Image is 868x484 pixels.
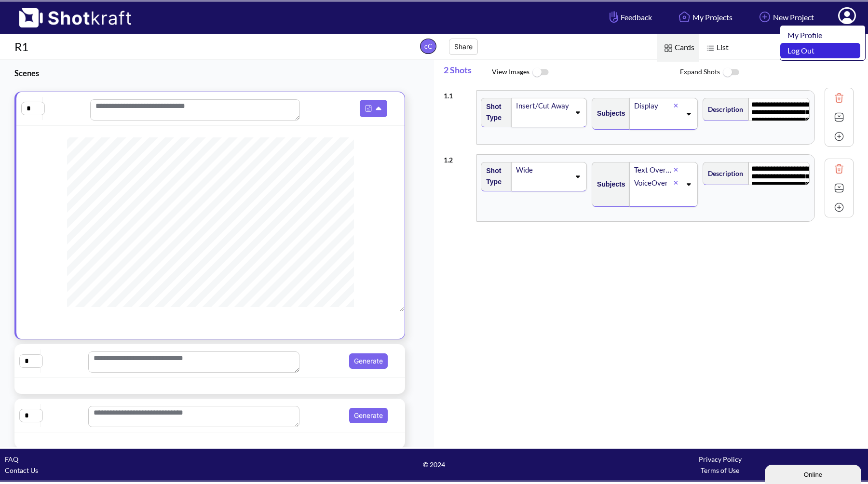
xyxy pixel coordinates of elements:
[291,459,577,470] span: © 2024
[529,62,551,83] img: ToggleOff Icon
[633,99,674,112] div: Display
[676,9,692,25] img: Home Icon
[515,163,570,176] div: Wide
[444,60,492,85] span: 2 Shots
[765,463,863,484] iframe: chat widget
[592,106,625,121] span: Subjects
[14,67,410,79] h3: Scenes
[515,99,570,112] div: Insert/Cut Away
[669,4,740,30] a: My Projects
[832,129,846,144] img: Add Icon
[720,62,742,83] img: ToggleOff Icon
[607,12,652,23] span: Feedback
[680,62,868,83] span: Expand Shots
[633,176,674,189] div: VoiceOver
[662,42,675,54] img: Card Icon
[444,85,472,101] div: 1 . 1
[5,466,38,474] a: Contact Us
[607,9,621,25] img: Hand Icon
[420,39,436,54] span: cC
[362,102,375,115] img: Pdf Icon
[757,9,773,25] img: Add Icon
[492,62,680,83] span: View Images
[832,161,846,176] img: Trash Icon
[832,91,846,105] img: Trash Icon
[444,149,472,165] div: 1 . 2
[657,34,699,62] span: Cards
[699,34,733,62] span: List
[592,176,625,192] span: Subjects
[349,408,388,423] button: Generate
[749,4,821,30] a: New Project
[481,99,506,126] span: Shot Type
[780,27,860,43] a: My Profile
[577,465,863,476] div: Terms of Use
[449,39,478,55] button: Share
[5,455,18,463] a: FAQ
[780,43,860,58] a: Log Out
[832,110,846,124] img: Expand Icon
[832,200,846,215] img: Add Icon
[832,181,846,195] img: Expand Icon
[349,353,388,369] button: Generate
[703,101,743,117] span: Description
[703,165,743,181] span: Description
[481,163,506,190] span: Shot Type
[633,163,674,176] div: Text Overlay
[704,42,717,54] img: List Icon
[577,454,863,465] div: Privacy Policy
